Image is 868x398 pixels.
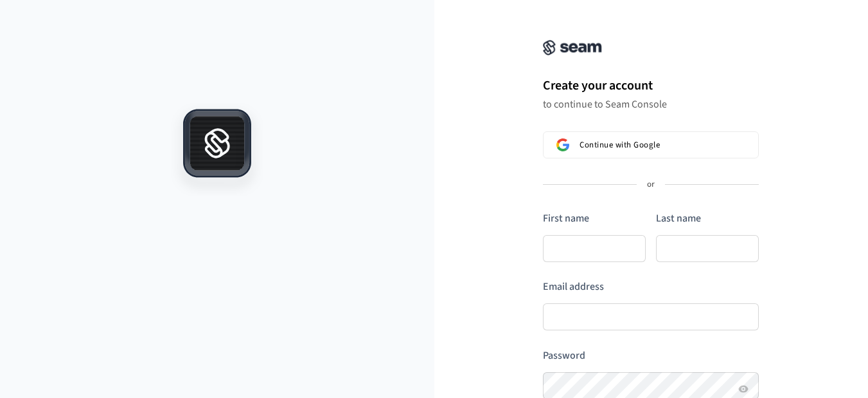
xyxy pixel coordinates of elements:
[543,280,604,294] label: Email address
[736,381,751,397] button: Show password
[543,76,759,95] h1: Create your account
[556,138,569,151] img: Sign in with Google
[647,179,655,191] p: or
[543,211,589,225] label: First name
[656,211,701,225] label: Last name
[580,140,660,150] span: Continue with Google
[543,348,585,363] label: Password
[543,40,602,55] img: Seam Console
[543,131,759,158] button: Sign in with GoogleContinue with Google
[543,98,759,111] p: to continue to Seam Console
